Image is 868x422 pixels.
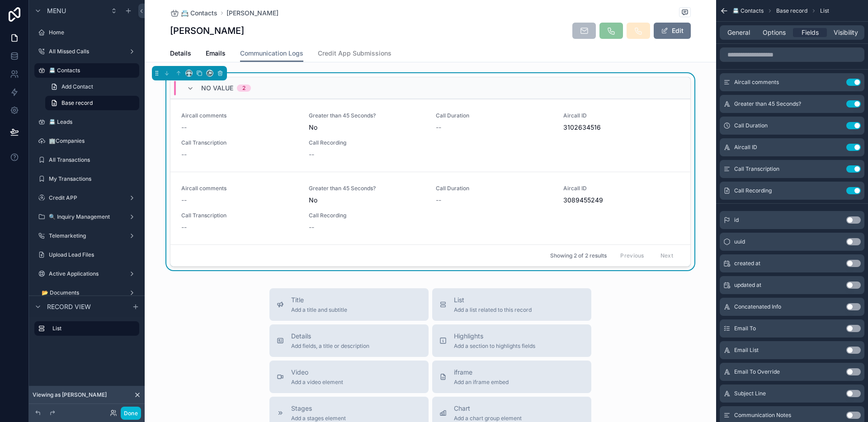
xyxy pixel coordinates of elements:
label: 📇 Contacts [49,67,134,74]
span: No [309,196,425,205]
span: Call Duration [436,112,552,119]
span: Add Contact [61,83,93,90]
a: Emails [206,45,226,63]
span: Call Transcription [734,165,779,173]
a: 📂 Documents [34,286,139,300]
span: iframe [454,368,509,377]
span: Aircall ID [563,185,680,192]
span: -- [181,123,187,132]
span: Add a list related to this record [454,306,532,314]
label: Home [49,29,137,36]
span: Aircall comments [734,79,779,86]
span: Menu [47,6,66,15]
div: 2 [242,84,245,92]
span: Video [291,368,343,377]
a: All Missed Calls [34,44,139,59]
span: Add a section to highlights fields [454,342,535,350]
span: Title [291,295,347,305]
a: 🔍 Inquiry Management [34,210,139,224]
span: 📇 Contacts [181,9,217,18]
label: List [52,325,132,332]
button: ListAdd a list related to this record [432,288,591,321]
span: -- [436,196,441,205]
span: -- [436,123,441,132]
span: Credit App Submissions [318,49,392,58]
span: Greater than 45 Seconds? [309,112,425,119]
span: Subject Line [734,390,766,397]
span: Call Recording [309,139,425,146]
label: 📂 Documents [42,289,125,296]
a: Home [34,25,139,40]
span: Fields [802,28,819,37]
label: 🏢Companies [49,137,137,145]
a: 📇 Contacts [34,63,139,78]
a: Details [170,45,191,63]
span: Stages [291,404,346,413]
span: List [820,7,829,14]
div: scrollable content [29,317,145,345]
span: updated at [734,281,761,289]
span: Aircall comments [181,185,298,192]
span: -- [181,150,187,159]
span: Greater than 45 Seconds? [734,100,801,108]
span: Add an iframe embed [454,379,509,386]
h1: [PERSON_NAME] [170,24,244,37]
span: Add a video element [291,379,343,386]
span: Record view [47,302,91,311]
label: Telemarketing [49,232,125,239]
label: Upload Lead Files [49,251,137,258]
span: Chart [454,404,522,413]
span: Emails [206,49,226,58]
span: Add a title and subtitle [291,306,347,314]
span: No value [201,84,233,93]
a: [PERSON_NAME] [226,9,278,18]
a: Aircall comments--Greater than 45 Seconds?NoCall Duration--Aircall ID3102634516Call Transcription... [170,99,690,172]
a: Credit App Submissions [318,45,392,63]
span: Aircall ID [563,112,680,119]
span: Email To Override [734,368,780,375]
a: All Transactions [34,153,139,167]
a: Add Contact [45,80,139,94]
span: Details [170,49,191,58]
span: Add fields, a title or description [291,342,369,350]
label: Credit APP [49,194,125,202]
a: Communication Logs [240,45,303,62]
a: 📇 Leads [34,115,139,129]
a: 🏢Companies [34,134,139,148]
span: -- [181,196,187,205]
span: Aircall comments [181,112,298,119]
span: Call Duration [436,185,552,192]
span: 3102634516 [563,123,680,132]
button: VideoAdd a video element [269,361,429,393]
label: Active Applications [49,270,125,277]
a: Base record [45,96,139,110]
span: Highlights [454,332,535,341]
button: Done [121,407,141,420]
span: Email To [734,325,756,332]
a: My Transactions [34,172,139,186]
span: -- [309,150,314,159]
span: Details [291,332,369,341]
button: iframeAdd an iframe embed [432,361,591,393]
a: Aircall comments--Greater than 45 Seconds?NoCall Duration--Aircall ID3089455249Call Transcription... [170,172,690,244]
span: Communication Logs [240,49,303,58]
span: Call Transcription [181,212,298,219]
span: General [727,28,750,37]
span: -- [309,223,314,232]
span: Base record [776,7,807,14]
span: 3089455249 [563,196,680,205]
span: Call Duration [734,122,768,129]
span: Email List [734,347,759,354]
a: 📇 Contacts [170,9,217,18]
button: DetailsAdd fields, a title or description [269,324,429,357]
span: Viewing as [PERSON_NAME] [33,391,107,399]
label: All Missed Calls [49,48,125,55]
span: Options [763,28,786,37]
span: List [454,295,532,305]
button: HighlightsAdd a section to highlights fields [432,324,591,357]
span: Visibility [834,28,858,37]
span: Aircall ID [734,144,757,151]
span: Showing 2 of 2 results [550,252,607,259]
span: id [734,216,739,224]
